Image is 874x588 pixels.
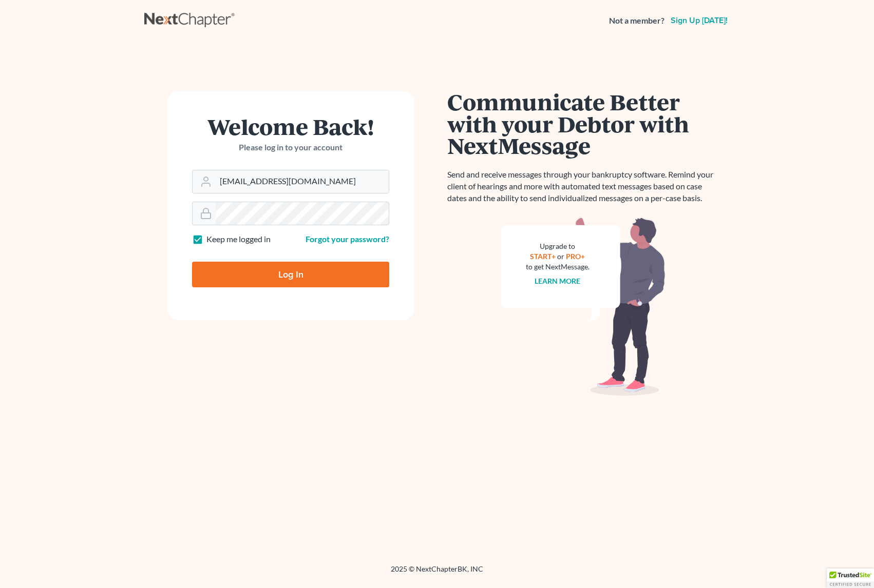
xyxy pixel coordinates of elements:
[530,252,556,261] a: START+
[144,564,730,582] div: 2025 © NextChapterBK, INC
[447,169,719,204] p: Send and receive messages through your bankruptcy software. Remind your client of hearings and mo...
[566,252,585,261] a: PRO+
[526,241,590,251] div: Upgrade to
[192,142,389,153] p: Please log in to your account
[526,262,590,272] div: to get NextMessage.
[447,91,719,156] h1: Communicate Better with your Debtor with NextMessage
[669,16,730,25] a: Sign up [DATE]!
[609,15,664,27] strong: Not a member?
[501,217,666,396] img: nextmessage_bg-59042aed3d76b12b5cd301f8e5b87938c9018125f34e5fa2b7a6b67550977c72.svg
[206,233,271,245] label: Keep me logged in
[535,277,581,285] a: Learn more
[216,170,389,193] input: Email Address
[192,115,389,138] h1: Welcome Back!
[306,234,389,244] a: Forgot your password?
[558,252,565,261] span: or
[827,569,874,588] div: TrustedSite Certified
[192,262,389,287] input: Log In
